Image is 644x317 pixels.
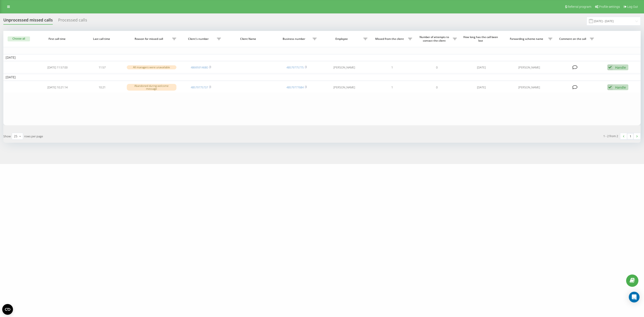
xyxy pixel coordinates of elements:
a: 48579777684 [286,85,304,89]
div: Unprocessed missed calls [3,18,53,25]
span: Client's number [181,37,217,41]
span: Last call time [84,37,120,41]
span: Reason for missed call [127,37,172,41]
td: 11:57 [80,62,125,73]
td: [PERSON_NAME] [319,62,370,73]
td: [DATE] [459,62,504,73]
td: [DATE] [459,81,504,93]
div: All managers were unavailable [127,65,176,69]
div: 25 [14,134,17,138]
span: Forwarding scheme name [506,37,548,41]
span: Referral program [568,5,591,9]
td: 1 [370,62,415,73]
td: 1 [370,81,415,93]
td: [PERSON_NAME] [319,81,370,93]
button: Open CMP widget [2,304,13,315]
span: Number of attempts to contact the client [417,35,453,42]
a: 48579775737 [191,85,208,89]
a: 48695914680 [191,65,208,69]
td: 0 [414,81,459,93]
td: [PERSON_NAME] [504,62,555,73]
button: Choose all [8,36,30,41]
div: Handle [615,65,626,70]
a: 48579775775 [286,65,304,69]
td: [DATE] 11:57:00 [35,62,80,73]
div: 1 - 2 from 2 [603,134,618,138]
td: [PERSON_NAME] [504,81,555,93]
div: Handle [615,85,626,89]
td: 10:21 [80,81,125,93]
div: Open Intercom Messenger [629,292,640,302]
td: [DATE] [3,54,641,61]
span: How long has the call been lost [463,35,500,42]
div: Abandoned during welcome message [127,84,176,91]
td: [DATE] 10:21:14 [35,81,80,93]
span: Show [3,134,11,138]
span: Client Name [228,37,270,41]
span: rows per page [24,134,43,138]
span: Comment on the call [557,37,590,41]
span: Employee [321,37,363,41]
span: Missed from the client [372,37,408,41]
span: Log Out [627,5,638,9]
span: Business number [276,37,313,41]
span: Profile settings [599,5,620,9]
a: 1 [627,133,634,139]
td: [DATE] [3,74,641,81]
span: First call time [39,37,76,41]
td: 0 [414,62,459,73]
div: Processed calls [58,18,87,25]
